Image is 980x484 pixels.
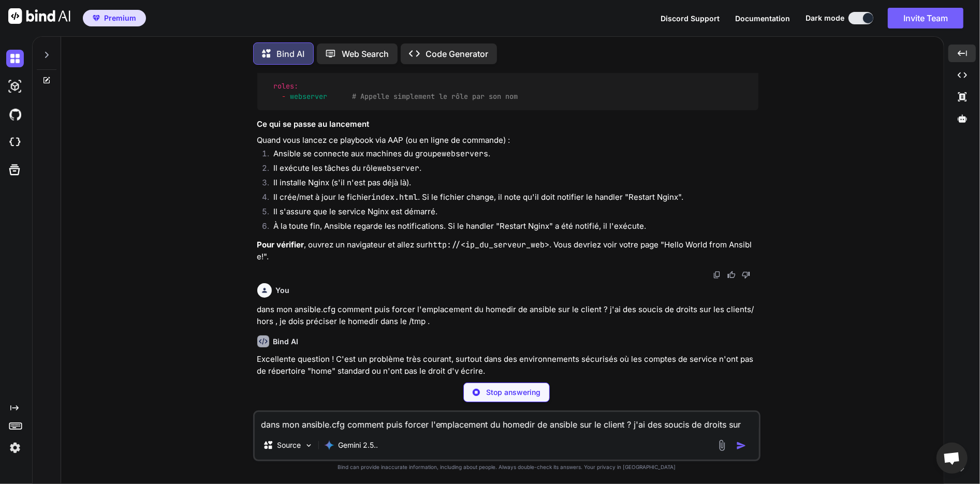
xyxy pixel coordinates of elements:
[442,149,489,159] code: webservers
[342,48,389,60] p: Web Search
[6,134,24,151] img: cloudideIcon
[282,92,286,101] span: -
[257,119,758,130] h3: Ce qui se passe au lancement
[339,440,378,450] p: Gemini 2.5..
[716,439,728,451] img: attachment
[274,81,299,91] span: roles:
[257,239,758,262] p: , ouvrez un navigateur et allez sur . Vous devriez voir votre page "Hello World from Ansible!".
[426,48,489,60] p: Code Generator
[8,8,70,24] img: Bind AI
[806,13,844,23] span: Dark mode
[429,240,550,250] code: http://<ip_du_serveur_web>
[735,13,790,24] button: Documentation
[273,336,299,347] h6: Bind AI
[266,177,758,192] li: Il installe Nginx (s'il n'est pas déjà là).
[6,439,24,457] img: settings
[735,14,790,23] span: Documentation
[372,192,418,202] code: index.html
[742,271,750,279] img: dislike
[257,240,304,250] strong: Pour vérifier
[378,163,420,173] code: webserver
[266,163,758,177] li: Il exécute les tâches du rôle .
[277,440,301,450] p: Source
[257,304,758,327] p: dans mon ansible.cfg comment puis forcer l'emplacement du homedir de ansible sur le client ? j'ai...
[257,135,758,146] p: Quand vous lancez ce playbook via AAP (ou en ligne de commande) :
[937,443,968,474] div: Ouvrir le chat
[713,271,721,279] img: copy
[257,354,758,377] p: Excellente question ! C'est un problème très courant, surtout dans des environnements sécurisés o...
[266,192,758,206] li: Il crée/met à jour le fichier . Si le fichier change, il note qu'il doit notifier le handler "Res...
[290,92,328,101] span: webserver
[93,15,100,21] img: premium
[888,8,963,28] button: Invite Team
[83,10,146,26] button: premiumPremium
[304,441,313,450] img: Pick Models
[661,14,720,23] span: Discord Support
[727,271,736,279] img: like
[104,13,136,23] span: Premium
[6,50,24,67] img: darkChat
[486,387,540,398] p: Stop answering
[736,441,747,451] img: icon
[661,13,720,24] button: Discord Support
[253,463,760,471] p: Bind can provide inaccurate information, including about people. Always double-check its answers....
[324,440,334,450] img: Gemini 2.5 Pro
[266,148,758,163] li: Ansible se connecte aux machines du groupe .
[277,48,305,60] p: Bind AI
[6,78,24,95] img: darkAi-studio
[276,285,290,296] h6: You
[266,206,758,221] li: Il s'assure que le service Nginx est démarré.
[353,92,518,101] span: # Appelle simplement le rôle par son nom
[266,221,758,235] li: À la toute fin, Ansible regarde les notifications. Si le handler "Restart Nginx" a été notifié, i...
[6,106,24,123] img: githubDark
